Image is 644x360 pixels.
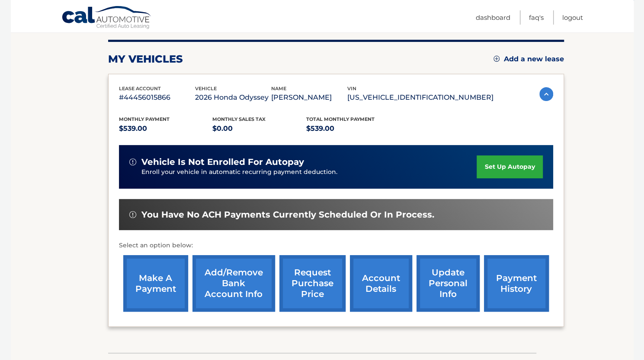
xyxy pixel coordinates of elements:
[119,92,195,104] p: #44456015866
[347,85,356,92] span: vin
[141,167,477,177] p: Enroll your vehicle in automatic recurring payment deduction.
[539,87,553,101] img: accordion-active.svg
[212,116,266,122] span: Monthly sales Tax
[347,92,493,104] p: [US_VEHICLE_IDENTIFICATION_NUMBER]
[271,85,286,92] span: name
[477,155,542,178] a: set up autopay
[279,255,346,312] a: request purchase price
[195,85,217,92] span: vehicle
[129,158,136,165] img: alert-white.svg
[476,10,510,25] a: Dashboard
[129,211,136,218] img: alert-white.svg
[119,116,170,122] span: Monthly Payment
[119,85,161,92] span: lease account
[417,255,480,312] a: update personal info
[493,55,564,63] a: Add a new lease
[562,10,583,25] a: Logout
[271,92,347,104] p: [PERSON_NAME]
[141,157,304,167] span: vehicle is not enrolled for autopay
[108,53,183,66] h2: my vehicles
[123,255,188,312] a: make a payment
[306,116,375,122] span: Total Monthly Payment
[192,255,275,312] a: Add/Remove bank account info
[141,209,434,220] span: You have no ACH payments currently scheduled or in process.
[195,92,271,104] p: 2026 Honda Odyssey
[119,240,553,251] p: Select an option below:
[212,123,306,135] p: $0.00
[493,56,500,62] img: add.svg
[306,123,400,135] p: $539.00
[529,10,544,25] a: FAQ's
[350,255,412,312] a: account details
[119,123,213,135] p: $539.00
[61,6,152,31] a: Cal Automotive
[484,255,549,312] a: payment history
